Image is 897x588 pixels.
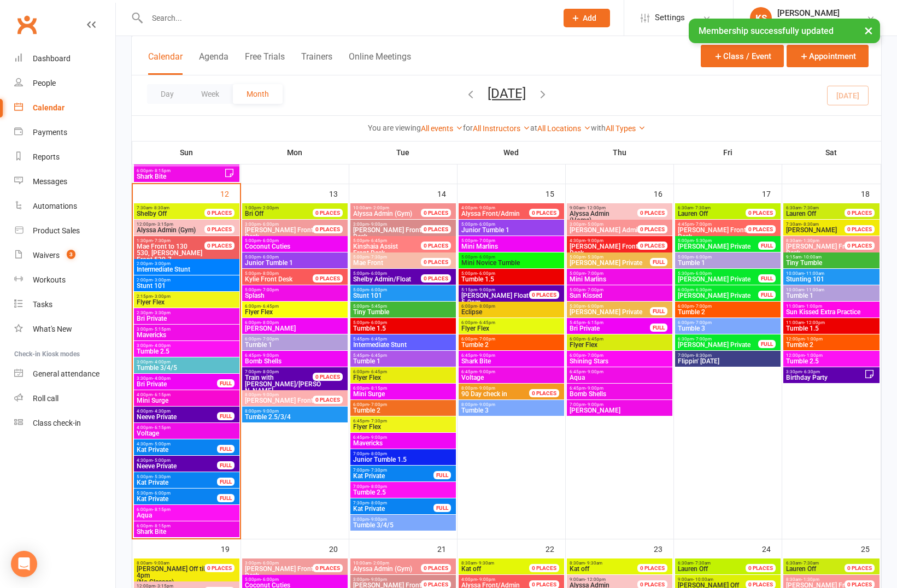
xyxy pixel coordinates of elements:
[244,320,345,325] span: 6:00pm
[33,325,72,333] div: What's New
[585,287,603,292] span: - 7:00pm
[782,141,881,164] th: Sat
[650,324,667,332] div: FULL
[148,51,183,75] button: Calendar
[591,124,606,132] strong: with
[329,184,349,202] div: 13
[244,205,326,210] span: 1:00pm
[244,255,345,260] span: 5:00pm
[546,184,565,202] div: 15
[14,219,115,243] a: Product Sales
[537,124,591,133] a: All Locations
[421,242,451,250] div: 0 PLACES
[14,145,115,169] a: Reports
[233,84,283,104] button: Month
[220,184,240,202] div: 12
[136,315,237,322] span: Bri Private
[694,222,712,227] span: - 7:00pm
[369,271,387,276] span: - 6:00pm
[677,304,778,309] span: 6:00pm
[136,310,237,315] span: 2:30pm
[244,260,345,266] span: Junior Tumble 1
[33,152,60,161] div: Reports
[136,332,237,338] span: Mavericks
[677,337,759,342] span: 6:30pm
[637,209,667,217] div: 0 PLACES
[461,260,562,266] span: Mini Novice Tumble
[136,168,224,173] span: 6:00pm
[136,278,237,283] span: 2:00pm
[353,255,434,260] span: 5:00pm
[463,124,473,132] strong: for
[477,304,495,309] span: - 8:00pm
[678,226,746,240] span: [PERSON_NAME] Front Desk
[801,255,822,260] span: - 10:00am
[569,222,650,227] span: 3:00pm
[14,120,115,145] a: Payments
[650,307,667,315] div: FULL
[11,551,37,577] div: Open Intercom Messenger
[369,255,387,260] span: - 7:30pm
[801,238,819,243] span: - 1:30pm
[585,255,603,260] span: - 5:30pm
[261,271,279,276] span: - 8:00pm
[785,238,858,243] span: 8:30am
[353,292,454,299] span: Stunt 101
[421,274,451,283] div: 0 PLACES
[261,337,279,342] span: - 7:00pm
[477,271,495,276] span: - 6:00pm
[569,255,650,260] span: 5:00pm
[694,255,712,260] span: - 6:00pm
[637,242,667,250] div: 0 PLACES
[785,260,878,266] span: Tiny Tumble
[530,124,537,132] strong: at
[14,194,115,219] a: Automations
[33,177,67,186] div: Messages
[677,325,778,332] span: Tumble 3
[677,255,778,260] span: 5:00pm
[694,238,712,243] span: - 5:30pm
[859,19,878,42] button: ×
[244,337,345,342] span: 6:00pm
[477,337,495,342] span: - 7:00pm
[136,243,218,263] span: 530, [PERSON_NAME] Front 530-7
[583,14,596,22] span: Add
[33,394,58,403] div: Roll call
[785,320,878,325] span: 11:00am
[144,10,549,26] input: Search...
[461,320,562,325] span: 6:00pm
[585,304,603,309] span: - 6:00pm
[762,184,782,202] div: 17
[136,283,237,289] span: Stunt 101
[461,309,562,315] span: Eclipse
[261,222,279,227] span: - 6:00pm
[585,238,603,243] span: - 9:00pm
[677,292,759,299] span: [PERSON_NAME] Private
[677,276,759,283] span: [PERSON_NAME] Private
[244,353,345,358] span: 6:45pm
[461,210,520,217] span: Alyssa Front/Admin
[785,342,878,348] span: Tumble 2
[585,271,603,276] span: - 7:00pm
[204,242,234,250] div: 0 PLACES
[244,342,345,348] span: Tumble 1
[677,309,778,315] span: Tumble 2
[564,9,610,27] button: Add
[585,205,606,210] span: - 12:00pm
[786,243,854,257] span: [PERSON_NAME] Front Desk
[804,304,822,309] span: - 1:00pm
[785,304,878,309] span: 11:00am
[33,128,67,137] div: Payments
[14,411,115,436] a: Class kiosk mode
[14,243,115,268] a: Waivers 3
[693,205,711,210] span: - 7:30am
[33,103,65,112] div: Calendar
[353,238,434,243] span: 5:00pm
[421,124,463,133] a: All events
[261,205,279,210] span: - 2:00pm
[461,227,562,233] span: Junior Tumble 1
[349,141,457,164] th: Tue
[677,205,759,210] span: 6:30am
[353,309,454,315] span: Tiny Tumble
[785,276,878,283] span: Stunting 101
